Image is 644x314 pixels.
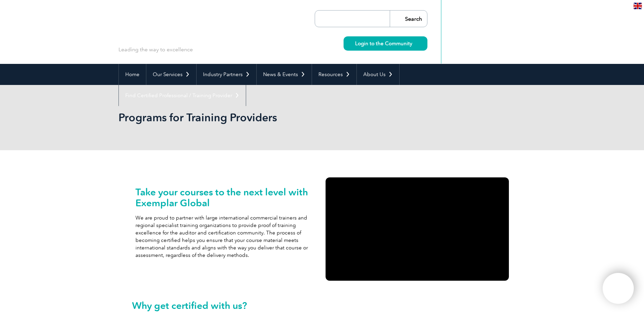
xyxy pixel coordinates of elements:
[119,85,246,106] a: Find Certified Professional / Training Provider
[118,46,193,53] p: Leading the way to excellence
[146,64,196,85] a: Our Services
[135,187,319,208] h2: Take your courses to the next level with Exemplar Global
[197,64,256,85] a: Industry Partners
[357,64,399,85] a: About Us
[118,112,404,123] h2: Programs for Training Providers
[312,64,356,85] a: Resources
[257,64,312,85] a: News & Events
[119,64,146,85] a: Home
[132,300,512,311] h2: Why get certified with us?
[610,280,627,297] img: svg+xml;nitro-empty-id=MTY5ODoxMTY=-1;base64,PHN2ZyB2aWV3Qm94PSIwIDAgNDAwIDQwMCIgd2lkdGg9IjQwMCIg...
[390,11,427,27] input: Search
[344,36,427,51] a: Login to the Community
[135,214,319,259] p: We are proud to partner with large international commercial trainers and regional specialist trai...
[633,3,642,9] img: en
[412,41,416,45] img: svg+xml;nitro-empty-id=MzY2OjIyMw==-1;base64,PHN2ZyB2aWV3Qm94PSIwIDAgMTEgMTEiIHdpZHRoPSIxMSIgaGVp...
